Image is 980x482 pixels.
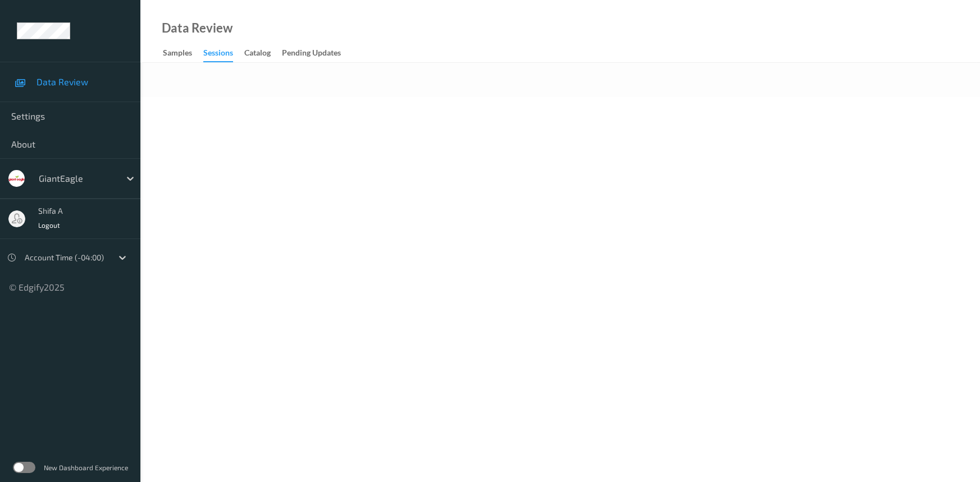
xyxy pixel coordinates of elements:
div: Data Review [162,22,233,34]
div: Sessions [203,47,233,62]
a: Samples [163,45,203,61]
a: Sessions [203,45,244,62]
a: Catalog [244,45,282,61]
div: Catalog [244,47,271,61]
div: Pending Updates [282,47,341,61]
div: Samples [163,47,192,61]
a: Pending Updates [282,45,352,61]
